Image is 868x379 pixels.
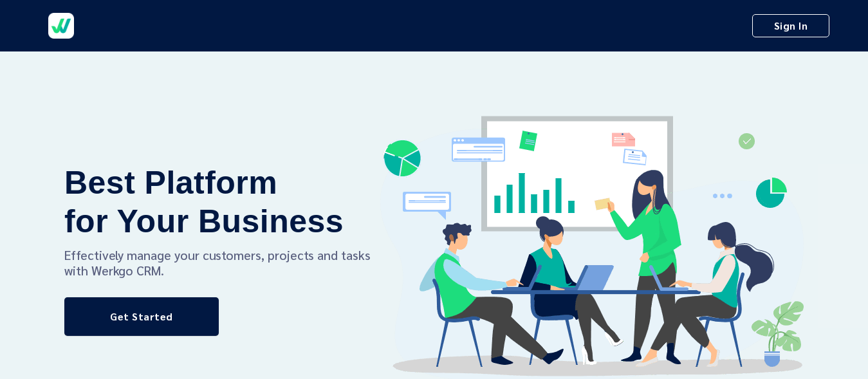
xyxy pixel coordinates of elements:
img: Werkgo Logo [48,13,74,39]
span: Get Started [75,308,208,326]
p: Best Platform for Your Business [64,163,380,241]
a: Werkgo Logo [39,6,84,45]
span: Sign In [762,17,819,35]
a: Get Started [64,297,219,336]
a: Sign In [752,14,829,37]
h4: Effectively manage your customers, projects and tasks with Werkgo CRM. [64,247,380,278]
